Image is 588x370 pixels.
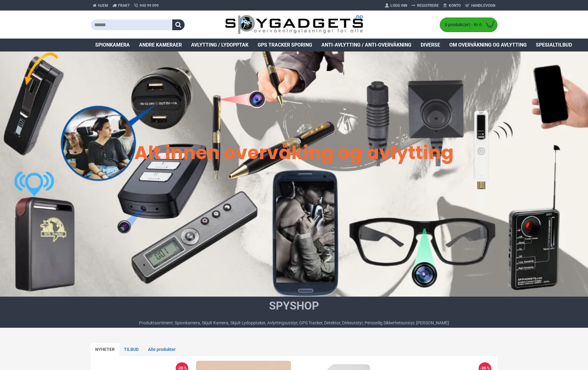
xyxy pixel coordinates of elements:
span: Spionkamera [95,41,130,49]
a: Handlevogn [463,1,497,10]
a: Spionkamera [91,39,134,51]
span: 940 99 099 [140,3,159,8]
a: Avlytting / Lydopptak [186,39,253,51]
span: Konto [449,3,461,8]
a: Logg Inn [383,1,409,10]
span: Diverse [421,41,440,49]
span: Registrere [417,3,439,8]
span: Avlytting / Lydopptak [191,41,248,49]
img: SpyGadgets.no [225,15,363,35]
a: Om overvåkning og avlytting [445,39,531,51]
span: Spesialtilbud [536,41,572,49]
a: Registrere [409,1,441,10]
a: Andre kameraer [134,39,186,51]
div: Produktsortiment: Spionkamera, Skjult Kamera, Skjult Lydopptaker, Avlyttingsutstyr, GPS Tracker, ... [139,320,449,326]
span: Om overvåkning og avlytting [449,41,527,49]
span: 0 produkt(er) - Kr 0 [440,22,483,28]
a: Alle produkter [143,343,180,356]
span: Frakt [118,3,130,8]
a: Konto [441,1,463,10]
a: Spesialtilbud [531,39,577,51]
span: Andre kameraer [139,41,182,49]
a: NYHETER [91,343,119,356]
span: GPS Tracker Sporing [258,41,312,49]
a: Anti-avlytting / Anti-overvåkning [317,39,416,51]
span: Handlevogn [471,3,495,8]
span: Logg Inn [390,3,407,8]
a: GPS Tracker Sporing [253,39,317,51]
a: 0 produkt(er) - Kr 0 [440,18,497,32]
a: TILBUD [119,343,143,356]
h1: SpyShop [139,298,449,314]
span: Hjem [98,3,108,8]
a: Diverse [416,39,445,51]
span: Anti-avlytting / Anti-overvåkning [321,41,411,49]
